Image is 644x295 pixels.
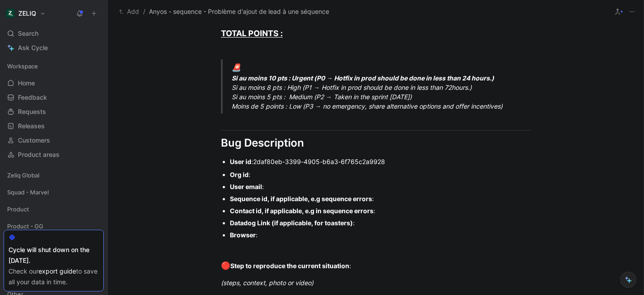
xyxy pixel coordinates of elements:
a: Requests [4,105,104,118]
span: Anyos - sequence - Problème d'ajout de lead à une séquence [149,6,329,17]
strong: User email [230,183,262,190]
div: : [230,206,530,215]
div: Product - GG [4,219,104,233]
a: Product areas [4,148,104,161]
span: Squad - Marvel [7,188,49,197]
span: Customers [18,136,50,145]
div: Squad - Marvel [4,185,104,199]
strong: User id [230,158,251,165]
strong: Browser [230,231,256,239]
div: Check our to save all your data in time. [8,266,99,287]
div: Zeliq Global [4,169,104,185]
div: Product [4,202,104,216]
a: Feedback [4,91,104,104]
span: Releases [18,122,45,131]
span: / [143,6,145,17]
span: Ask Cycle [18,42,48,53]
span: Product areas [18,150,59,159]
strong: Org id [230,171,249,178]
div: Cycle will shut down on the [DATE]. [8,244,99,266]
div: Search [4,27,104,40]
button: ZELIQZELIQ [4,7,48,20]
strong: Datadog Link (if applicable, for toasters) [230,219,353,227]
span: Home [18,79,35,88]
strong: Contact id, if applicable, e.g in sequence errors [230,207,373,215]
span: 2daf80eb-3399-4905-b6a3-6f765c2a9928 [253,158,385,165]
span: Search [18,28,38,39]
strong: Step to reproduce the current situation [230,262,349,270]
button: Add [117,6,141,17]
div: Squad - Marvel [4,185,104,202]
span: Product [7,205,29,214]
em: (steps, context, photo or video) [221,279,314,287]
strong: Sequence id, if applicable, e.g sequence errors [230,195,372,202]
a: Home [4,76,104,90]
a: export guide [38,267,76,275]
div: : [221,260,530,272]
div: : [230,218,530,228]
span: Feedback [18,93,47,102]
img: ZELIQ [6,9,15,18]
u: TOTAL POINTS : [221,29,283,38]
span: 🚨 [232,63,241,72]
h1: ZELIQ [18,9,36,17]
span: Zeliq Global [7,171,39,180]
span: Product - GG [7,222,43,231]
div: : [230,157,530,166]
div: Zeliq Global [4,169,104,182]
div: Workspace [4,59,104,73]
span: Workspace [7,62,38,71]
div: : [230,170,530,179]
span: 🔴 [221,261,230,270]
div: Product - GG [4,219,104,236]
a: Ask Cycle [4,41,104,55]
div: : [230,230,530,240]
div: Bug Description [221,135,530,151]
a: Releases [4,119,104,133]
div: : [230,182,530,191]
div: Product [4,202,104,219]
div: : [230,194,530,203]
div: Si au moins 8 pts : High (P1 → Hotfix in prod should be done in less than 72hours.) Si au moins 5... [232,62,541,111]
span: Requests [18,107,46,116]
a: Customers [4,134,104,147]
strong: Si au moins 10 pts : Urgent (P0 → Hotfix in prod should be done in less than 24 hours.) [232,74,494,82]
